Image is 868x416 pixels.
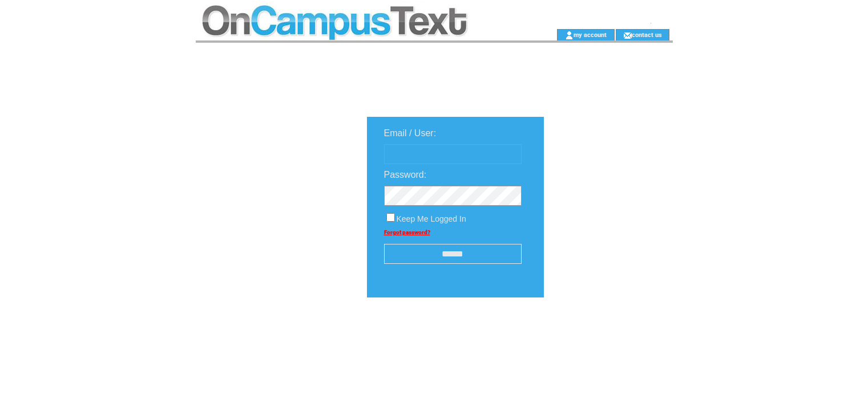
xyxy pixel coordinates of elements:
[565,31,574,40] img: account_icon.gif;jsessionid=5EA130620163DB656FE57EBB53212232
[397,214,466,223] span: Keep Me Logged In
[577,326,634,340] img: transparent.png;jsessionid=5EA130620163DB656FE57EBB53212232
[632,31,662,38] a: contact us
[384,128,437,138] span: Email / User:
[574,31,607,38] a: my account
[623,31,632,40] img: contact_us_icon.gif;jsessionid=5EA130620163DB656FE57EBB53212232
[384,170,427,180] span: Password:
[384,229,430,235] a: Forgot password?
